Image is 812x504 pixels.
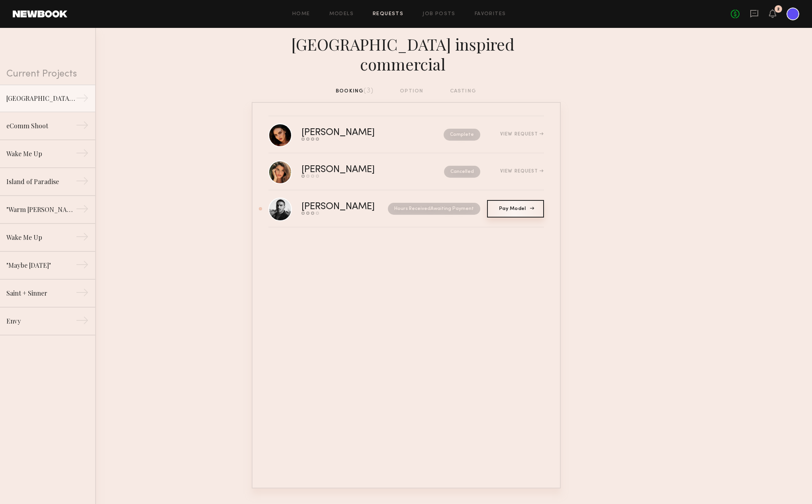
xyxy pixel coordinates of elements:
[444,166,480,178] nb-request-status: Cancelled
[76,92,89,108] div: →
[423,12,456,17] a: Job Posts
[500,132,544,137] div: View Request
[76,147,89,163] div: →
[6,94,76,103] div: [GEOGRAPHIC_DATA] inspired commercial
[76,119,89,135] div: →
[301,128,409,137] div: [PERSON_NAME]
[6,177,76,186] div: Island of Paradise
[76,258,89,274] div: →
[329,12,354,17] a: Models
[301,165,409,175] div: [PERSON_NAME]
[292,12,310,17] a: Home
[6,149,76,159] div: Wake Me Up
[487,200,544,218] a: Pay Model
[76,314,89,330] div: →
[444,129,480,141] nb-request-status: Complete
[76,230,89,246] div: →
[6,261,76,270] div: "Maybe [DATE]"
[76,202,89,218] div: →
[6,288,76,298] div: Saint + Sinner
[373,12,403,17] a: Requests
[76,286,89,302] div: →
[76,175,89,190] div: →
[500,169,544,174] div: View Request
[268,190,544,227] a: [PERSON_NAME]Hours ReceivedAwaiting Payment
[6,121,76,131] div: eComm Shoot
[6,233,76,242] div: Wake Me Up
[6,316,76,326] div: Envy
[6,205,76,214] div: "Warm [PERSON_NAME]"
[499,206,532,211] span: Pay Model
[777,7,780,12] div: 2
[475,12,506,17] a: Favorites
[301,202,382,212] div: [PERSON_NAME]
[268,116,544,153] a: [PERSON_NAME]CompleteView Request
[252,34,561,74] div: [GEOGRAPHIC_DATA] inspired commercial
[268,153,544,190] a: [PERSON_NAME]CancelledView Request
[388,203,480,215] nb-request-status: Hours Received Awaiting Payment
